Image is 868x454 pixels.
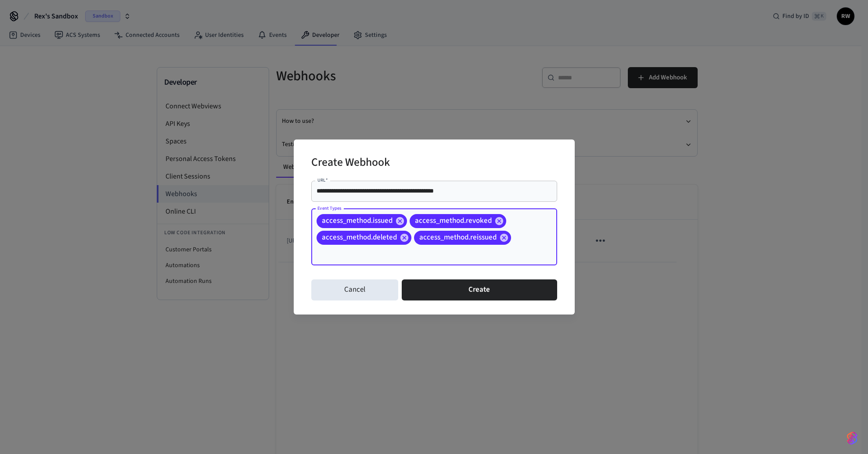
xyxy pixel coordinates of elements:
[317,205,342,211] label: Event Types
[317,216,398,225] span: access_method.issued
[317,233,402,242] span: access_method.deleted
[317,214,407,228] div: access_method.issued
[414,231,511,245] div: access_method.reissued
[317,231,411,245] div: access_method.deleted
[317,177,328,183] label: URL
[311,150,390,177] h2: Create Webhook
[410,214,506,228] div: access_method.revoked
[410,216,497,225] span: access_method.revoked
[311,279,399,300] button: Cancel
[402,279,557,300] button: Create
[414,233,502,242] span: access_method.reissued
[847,431,857,445] img: SeamLogoGradient.69752ec5.svg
